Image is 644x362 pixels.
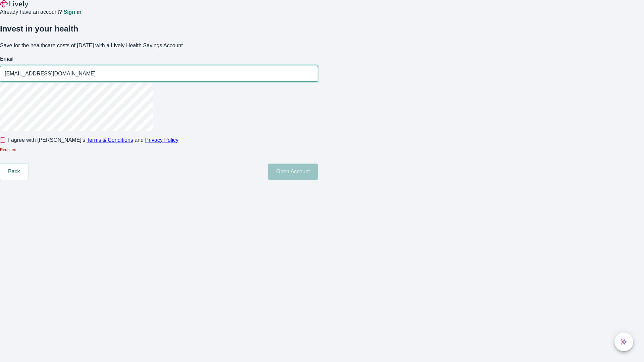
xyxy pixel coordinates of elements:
[87,137,133,143] a: Terms & Conditions
[145,137,179,143] a: Privacy Policy
[63,9,81,15] a: Sign in
[8,136,178,144] span: I agree with [PERSON_NAME]’s and
[621,339,627,345] svg: Lively AI Assistant
[614,333,633,351] button: chat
